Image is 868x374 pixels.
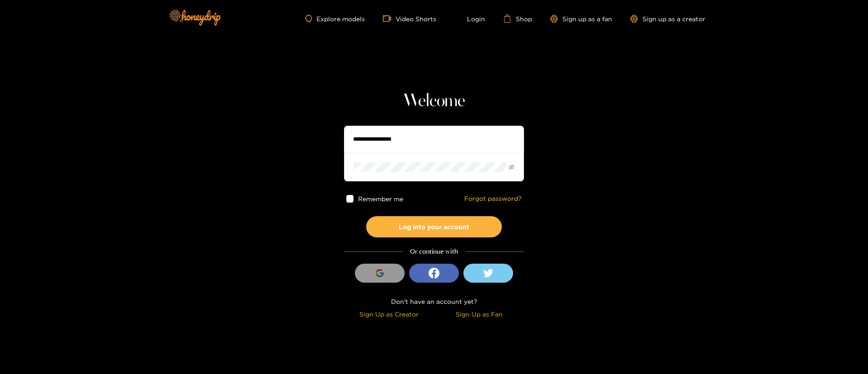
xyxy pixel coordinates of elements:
span: video-camera [383,14,396,23]
a: Forgot password? [464,195,522,203]
div: Don't have an account yet? [344,296,524,307]
a: Sign up as a fan [550,15,612,23]
span: eye-invisible [509,164,514,170]
a: Video Shorts [383,14,436,23]
div: Or continue with [344,246,524,257]
span: Remember me [359,195,404,202]
a: Login [454,14,485,23]
div: Sign Up as Fan [436,309,522,319]
a: Sign up as a creator [630,15,705,23]
button: Log into your account [366,216,502,237]
a: Shop [503,14,532,23]
div: Sign Up as Creator [346,309,432,319]
h1: Welcome [344,90,524,112]
a: Explore models [305,15,365,23]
